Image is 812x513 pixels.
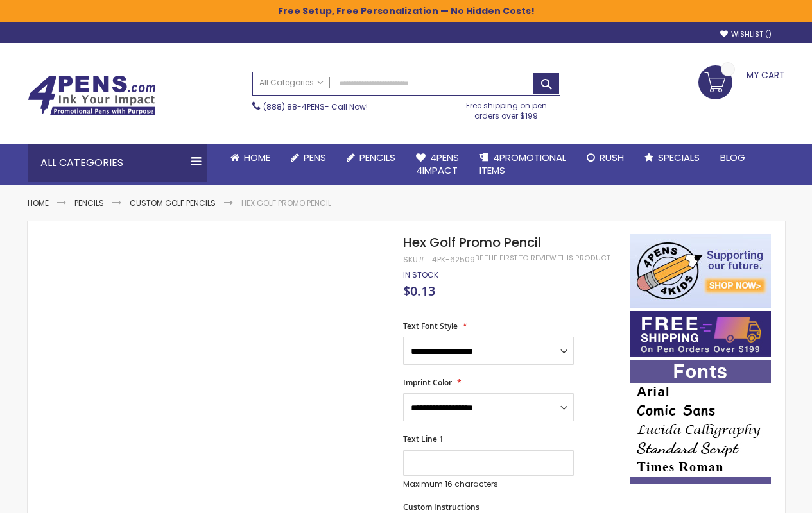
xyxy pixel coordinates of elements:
[658,151,700,164] span: Specials
[576,144,634,172] a: Rush
[253,72,330,94] a: All Categories
[304,151,326,164] span: Pens
[336,144,406,172] a: Pencils
[241,198,331,208] li: Hex Golf Promo Pencil
[403,254,427,265] strong: SKU
[403,479,574,489] p: Maximum 16 characters
[720,29,772,39] a: Wishlist
[281,144,336,172] a: Pens
[634,144,710,172] a: Specials
[244,151,270,164] span: Home
[74,198,104,208] a: Pencils
[263,101,325,112] a: (888) 88-4PENS
[710,144,756,172] a: Blog
[600,151,624,164] span: Rush
[220,144,281,172] a: Home
[720,151,745,164] span: Blog
[403,501,479,512] span: Custom Instructions
[403,321,458,332] span: Text Font Style
[406,144,469,185] a: 4Pens4impact
[453,96,560,121] div: Free shipping on pen orders over $199
[130,198,216,208] a: Custom Golf Pencils
[479,151,566,177] span: 4PROMOTIONAL ITEMS
[469,144,576,185] a: 4PROMOTIONALITEMS
[263,101,368,112] span: - Call Now!
[403,433,444,444] span: Text Line 1
[630,311,771,357] img: Free shipping on orders over $199
[28,144,207,182] div: All Categories
[359,151,395,164] span: Pencils
[630,234,771,308] img: 4pens 4 kids
[403,269,438,280] span: In stock
[28,75,156,116] img: 4Pens Custom Pens and Promotional Products
[403,270,438,280] div: Availability
[259,78,324,88] span: All Categories
[432,255,475,265] div: 4PK-62509
[630,360,771,484] img: font-personalization-examples
[403,282,435,299] span: $0.13
[416,151,459,177] span: 4Pens 4impact
[403,377,452,388] span: Imprint Color
[475,253,610,263] a: Be the first to review this product
[403,233,541,251] span: Hex Golf Promo Pencil
[28,198,49,208] a: Home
